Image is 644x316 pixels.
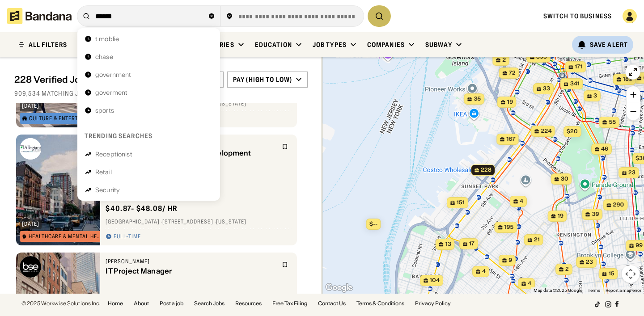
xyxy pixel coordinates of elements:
[541,127,551,135] span: 224
[520,198,523,205] span: 4
[233,76,292,84] div: Pay (High to Low)
[457,199,465,206] span: 151
[114,233,141,240] div: Full-time
[606,288,641,293] a: Report a map error
[613,201,624,209] span: 290
[7,8,72,24] img: Bandana logotype
[609,118,616,126] span: 55
[95,187,120,193] div: Security
[425,41,452,49] div: Subway
[95,151,132,157] div: Receptionist
[235,301,262,306] a: Resources
[22,103,39,109] div: [DATE]
[588,288,600,293] a: Terms (opens in new tab)
[29,42,67,48] div: ALL FILTERS
[590,41,628,49] div: Save Alert
[575,63,583,71] span: 171
[622,265,640,283] button: Map camera controls
[106,204,178,213] div: $ 40.87 - $48.08 / hr
[14,89,308,97] div: 909,534 matching jobs on [DOMAIN_NAME]
[106,267,276,275] div: IT Project Manager
[313,41,347,49] div: Job Types
[592,211,599,218] span: 39
[482,268,486,275] span: 4
[95,54,113,60] div: chase
[20,138,41,160] img: Allegiant Home Care logo
[445,240,451,248] span: 13
[534,288,582,293] span: Map data ©2025 Google
[367,41,405,49] div: Companies
[565,265,569,273] span: 2
[508,257,512,264] span: 9
[95,169,112,175] div: Retail
[506,135,515,143] span: 167
[504,223,514,231] span: 195
[534,236,540,244] span: 21
[22,221,39,227] div: [DATE]
[543,85,550,93] span: 33
[636,242,643,249] span: 99
[586,258,593,266] span: 23
[543,12,612,20] a: Switch to Business
[570,80,580,88] span: 341
[272,301,307,306] a: Free Tax Filing
[474,95,481,103] span: 35
[469,240,475,248] span: 17
[536,53,547,61] span: 395
[558,212,563,220] span: 19
[95,72,131,78] div: government
[567,128,578,135] span: $20
[20,256,41,278] img: Brooklyn Nets logo
[14,103,308,294] div: grid
[134,301,149,306] a: About
[95,89,127,96] div: goverment
[324,282,354,294] a: Open this area in Google Maps (opens a new window)
[106,219,292,226] div: [GEOGRAPHIC_DATA] · [STREET_ADDRESS] · [US_STATE]
[561,175,568,183] span: 30
[593,92,597,100] span: 3
[507,98,513,106] span: 19
[509,69,516,77] span: 72
[628,169,636,177] span: 23
[324,282,354,294] img: Google
[14,74,161,85] div: 228 Verified Jobs
[106,258,276,265] div: [PERSON_NAME]
[481,166,491,174] span: 228
[609,270,614,278] span: 15
[95,36,119,42] div: t moblie
[623,76,632,83] span: 189
[356,301,404,306] a: Terms & Conditions
[21,301,101,306] div: © 2025 Workwise Solutions Inc.
[528,280,531,287] span: 4
[194,301,225,306] a: Search Jobs
[601,145,608,153] span: 46
[160,301,183,306] a: Post a job
[95,107,114,114] div: sports
[85,132,153,140] div: Trending searches
[502,56,506,64] span: 2
[369,220,377,227] span: $--
[29,116,102,121] div: Culture & Entertainment
[318,301,346,306] a: Contact Us
[430,277,440,284] span: 104
[255,41,292,49] div: Education
[415,301,451,306] a: Privacy Policy
[29,234,102,239] div: Healthcare & Mental Health
[108,301,123,306] a: Home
